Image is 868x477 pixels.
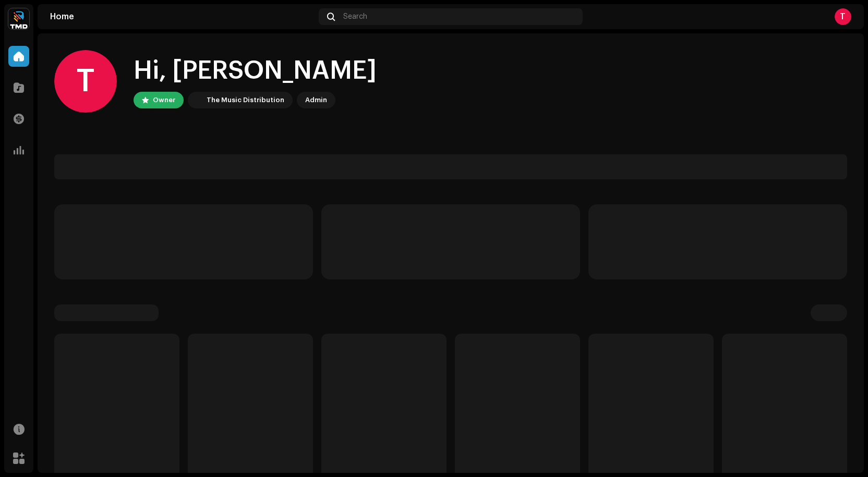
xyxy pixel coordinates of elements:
div: Owner [153,94,175,106]
img: 622bc8f8-b98b-49b5-8c6c-3a84fb01c0a0 [8,8,29,29]
div: Home [50,13,315,21]
img: 622bc8f8-b98b-49b5-8c6c-3a84fb01c0a0 [190,94,202,106]
div: The Music Distribution [207,94,284,106]
div: T [835,8,851,25]
span: Search [343,13,367,21]
div: T [54,50,117,113]
div: Hi, [PERSON_NAME] [134,54,377,88]
div: Admin [305,94,327,106]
